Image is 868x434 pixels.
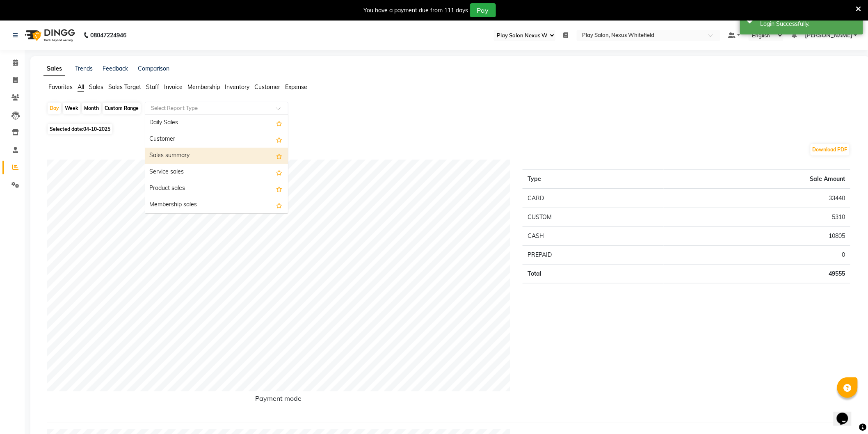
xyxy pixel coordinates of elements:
[276,151,282,161] span: Add this report to Favorites List
[276,200,282,210] span: Add this report to Favorites List
[805,31,852,40] span: [PERSON_NAME]
[664,208,850,227] td: 5310
[82,103,101,114] div: Month
[108,83,141,91] span: Sales Target
[523,170,664,189] th: Type
[664,170,850,189] th: Sale Amount
[48,83,73,91] span: Favorites
[89,83,103,91] span: Sales
[364,6,468,15] div: You have a payment due from 111 days
[187,83,220,91] span: Membership
[523,265,664,283] td: Total
[470,3,496,17] button: Pay
[664,189,850,208] td: 33440
[78,83,84,91] span: All
[276,184,282,194] span: Add this report to Favorites List
[146,83,159,91] span: Staff
[254,83,280,91] span: Customer
[75,65,93,72] a: Trends
[523,227,664,246] td: CASH
[523,246,664,265] td: PREPAID
[664,265,850,283] td: 49555
[276,135,282,144] span: Add this report to Favorites List
[523,208,664,227] td: CUSTOM
[285,83,307,91] span: Expense
[145,131,288,148] div: Customer
[523,189,664,208] td: CARD
[834,401,860,426] iframe: chat widget
[145,114,288,214] ng-dropdown-panel: Options list
[21,24,77,47] img: logo
[276,118,282,128] span: Add this report to Favorites List
[145,180,288,197] div: Product sales
[811,144,850,155] button: Download PDF
[48,103,61,114] div: Day
[83,126,110,132] span: 04-10-2025
[164,83,183,91] span: Invoice
[47,395,510,406] h6: Payment mode
[225,83,249,91] span: Inventory
[664,227,850,246] td: 10805
[63,103,80,114] div: Week
[90,24,126,47] b: 08047224946
[48,124,112,134] span: Selected date:
[103,103,141,114] div: Custom Range
[276,167,282,177] span: Add this report to Favorites List
[138,65,169,72] a: Comparison
[103,65,128,72] a: Feedback
[664,246,850,265] td: 0
[761,20,857,28] div: Login Successfully.
[145,197,288,213] div: Membership sales
[792,32,797,39] a: 13
[43,62,65,76] a: Sales
[145,164,288,180] div: Service sales
[145,115,288,131] div: Daily Sales
[145,148,288,164] div: Sales summary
